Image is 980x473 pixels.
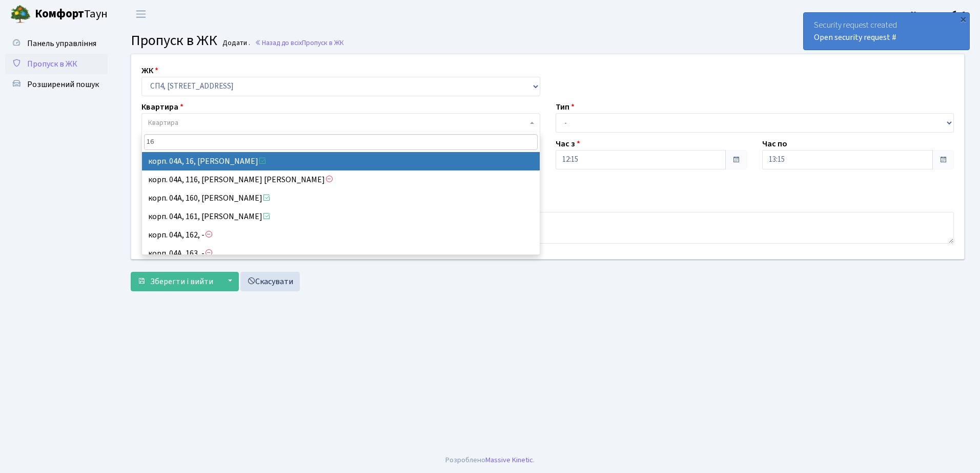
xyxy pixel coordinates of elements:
b: Консьєрж б. 4. [911,9,968,20]
div: Розроблено . [445,455,535,466]
a: Панель управління [5,33,108,54]
img: logo.png [10,4,31,25]
li: корп. 04А, 162, - [142,226,540,244]
label: Тип [556,101,575,113]
span: Панель управління [27,38,96,49]
a: Massive Kinetic [485,455,533,465]
button: Зберегти і вийти [131,272,220,291]
button: Переключити навігацію [128,6,154,23]
span: Пропуск в ЖК [302,38,344,48]
div: × [958,14,968,24]
a: Open security request # [814,32,896,43]
small: Додати . [220,39,250,48]
label: Час з [556,138,580,150]
li: корп. 04А, 16, [PERSON_NAME] [142,152,540,170]
a: Назад до всіхПропуск в ЖК [255,38,344,48]
b: Комфорт [35,6,84,22]
span: Розширений пошук [27,79,99,90]
a: Скасувати [240,272,300,291]
li: корп. 04А, 116, [PERSON_NAME] [PERSON_NAME] [142,170,540,189]
a: Пропуск в ЖК [5,54,108,74]
a: Консьєрж б. 4. [911,8,968,20]
span: Пропуск в ЖК [27,58,77,70]
li: корп. 04А, 163, - [142,244,540,263]
label: Квартира [141,101,183,113]
label: ЖК [141,64,158,77]
a: Розширений пошук [5,74,108,95]
span: Квартира [148,118,178,128]
span: Пропуск в ЖК [131,30,217,51]
li: корп. 04А, 160, [PERSON_NAME] [142,189,540,207]
span: Зберегти і вийти [150,276,213,287]
li: корп. 04А, 161, [PERSON_NAME] [142,207,540,226]
div: Security request created [804,13,969,50]
span: Таун [35,6,108,23]
label: Час по [762,138,787,150]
